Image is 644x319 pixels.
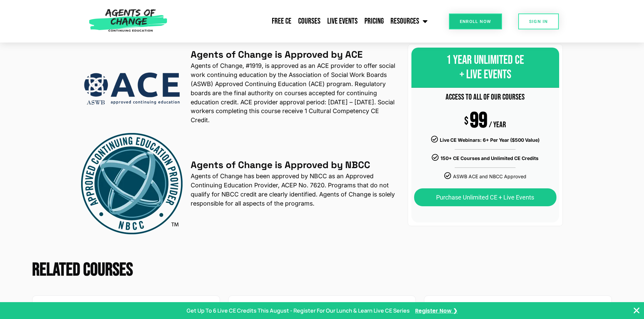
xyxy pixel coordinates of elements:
li: ASWB ACE and NBCC Approved [414,172,556,182]
p: Get Up To 6 Live CE Credits This August - Register For Our Lunch & Learn Live CE Series [187,307,410,315]
p: Agents of Change, #1919, is approved as an ACE provider to offer social work continuing education... [191,61,400,125]
h2: Related Courses [32,261,612,280]
li: 150+ CE Courses and Unlimited CE Credits [414,154,556,163]
p: Agents of Change has been approved by NBCC as an Approved Continuing Education Provider, ACEP No.... [191,172,400,208]
h4: Agents of Change is Approved by ACE [191,49,400,60]
div: 1 YEAR UNLIMITED CE + LIVE EVENTS [411,48,559,88]
h4: Agents of Change is Approved by NBCC [191,159,400,171]
li: Live CE Webinars: 6+ Per Year ($500 Value) [414,136,556,145]
a: Register Now ❯ [415,307,457,315]
div: / YEAR [489,121,506,129]
a: Free CE [268,13,295,30]
div: 99 [470,117,487,125]
a: Courses [295,13,324,30]
a: Resources [387,13,431,30]
span: Enroll Now [460,19,491,24]
a: SIGN IN [518,14,559,29]
a: Enroll Now [449,14,502,29]
div: ACCESS TO ALL OF OUR COURSES [414,89,556,105]
a: Live Events [324,13,361,30]
a: Pricing [361,13,387,30]
nav: Menu [171,13,431,30]
span: $ [464,117,469,126]
button: Close Banner [633,307,641,315]
span: SIGN IN [529,19,548,24]
a: Purchase Unlimited CE + Live Events [414,188,556,206]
